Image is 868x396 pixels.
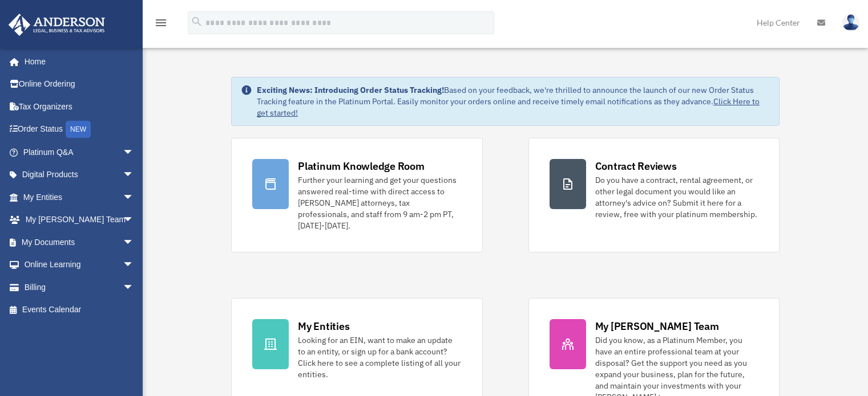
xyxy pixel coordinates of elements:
[8,164,151,186] a: Digital Productsarrow_drop_down
[8,276,151,299] a: Billingarrow_drop_down
[8,118,151,141] a: Order StatusNEW
[8,50,146,73] a: Home
[8,254,151,276] a: Online Learningarrow_drop_down
[298,174,461,231] div: Further your learning and get your questions answered real-time with direct access to [PERSON_NAM...
[8,141,151,164] a: Platinum Q&Aarrow_drop_down
[595,319,719,333] div: My [PERSON_NAME] Team
[123,231,146,254] span: arrow_drop_down
[123,141,146,164] span: arrow_drop_down
[154,20,168,30] a: menu
[257,96,760,118] a: Click Here to get started!
[8,186,151,209] a: My Entitiesarrow_drop_down
[298,319,349,333] div: My Entities
[231,138,482,252] a: Platinum Knowledge Room Further your learning and get your questions answered real-time with dire...
[123,209,146,232] span: arrow_drop_down
[595,159,677,173] div: Contract Reviews
[298,159,425,173] div: Platinum Knowledge Room
[595,174,758,220] div: Do you have a contract, rental agreement, or other legal document you would like an attorney's ad...
[842,14,859,31] img: User Pic
[8,209,151,231] a: My [PERSON_NAME] Teamarrow_drop_down
[298,334,461,380] div: Looking for an EIN, want to make an update to an entity, or sign up for a bank account? Click her...
[191,15,203,28] i: search
[8,73,151,96] a: Online Ordering
[528,138,780,252] a: Contract Reviews Do you have a contract, rental agreement, or other legal document you would like...
[123,164,146,187] span: arrow_drop_down
[123,276,146,299] span: arrow_drop_down
[123,254,146,277] span: arrow_drop_down
[257,84,770,119] div: Based on your feedback, we're thrilled to announce the launch of our new Order Status Tracking fe...
[257,85,444,95] strong: Exciting News: Introducing Order Status Tracking!
[8,231,151,254] a: My Documentsarrow_drop_down
[123,186,146,209] span: arrow_drop_down
[154,16,168,30] i: menu
[5,14,108,36] img: Anderson Advisors Platinum Portal
[8,95,151,118] a: Tax Organizers
[66,121,91,138] div: NEW
[8,299,151,321] a: Events Calendar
